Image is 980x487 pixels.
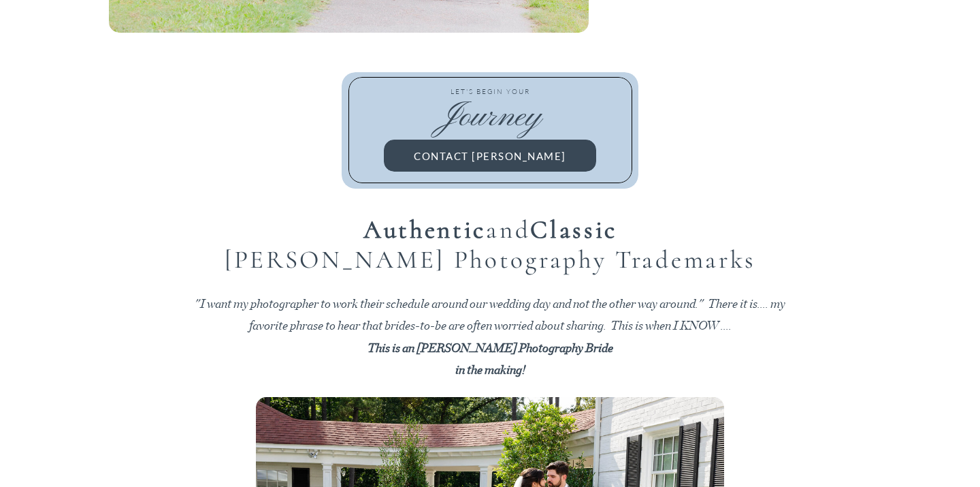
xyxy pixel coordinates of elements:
b: Classic [530,215,617,245]
a: Contact [PERSON_NAME] [408,148,572,163]
p: Journey [421,97,559,139]
b: Authentic [363,215,486,245]
h2: and [PERSON_NAME] Photography Trademarks [194,215,787,283]
p: LET'S BEGIN YOUR [394,88,586,99]
p: "I want my photographer to work their schedule around our wedding day and not the other way aroun... [178,292,802,386]
b: This is an [PERSON_NAME] Photography Bride in the making! [367,339,613,377]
